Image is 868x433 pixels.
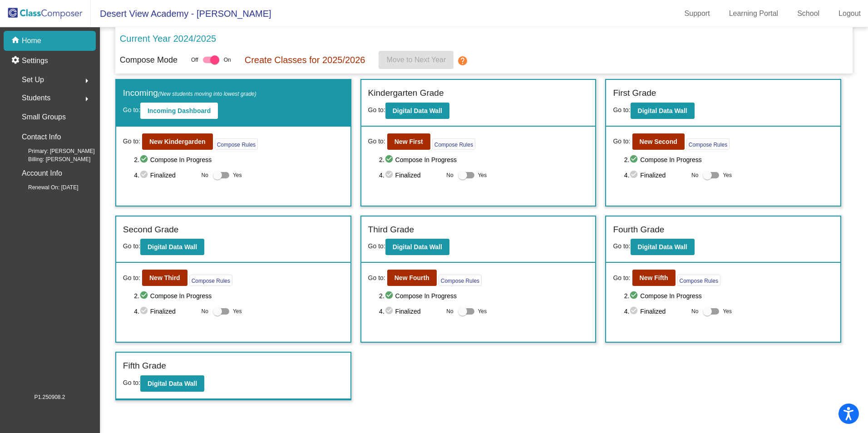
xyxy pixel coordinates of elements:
mat-icon: check_circle [139,290,150,301]
span: 4. Finalized [134,170,197,181]
span: 4. Finalized [379,170,442,181]
mat-icon: home [11,35,22,46]
span: 4. Finalized [134,306,197,317]
button: New First [387,133,430,150]
span: Renewal On: [DATE] [14,183,78,192]
label: Fifth Grade [123,359,166,373]
mat-icon: check_circle [139,306,150,317]
button: New Kindergarden [142,133,213,150]
span: 2. Compose In Progress [624,154,833,165]
p: Compose Mode [120,54,178,66]
p: Contact Info [22,131,61,143]
b: New Second [640,138,677,145]
button: Digital Data Wall [631,103,695,119]
span: Go to: [368,273,385,283]
b: New Third [149,274,180,281]
button: Compose Rules [686,138,730,150]
p: Current Year 2024/2025 [120,32,216,45]
b: Incoming Dashboard [148,107,211,114]
b: Digital Data Wall [393,107,442,114]
span: Students [22,92,50,104]
span: On [224,56,231,64]
mat-icon: check_circle [385,170,395,181]
b: Digital Data Wall [393,243,442,251]
a: Support [677,6,717,21]
mat-icon: check_circle [385,290,395,301]
span: Go to: [123,242,140,250]
button: Digital Data Wall [385,239,449,255]
mat-icon: check_circle [385,154,395,165]
span: Go to: [123,273,140,283]
span: 2. Compose In Progress [379,290,588,301]
span: Go to: [123,106,140,113]
span: 2. Compose In Progress [624,290,833,301]
button: Digital Data Wall [140,239,204,255]
span: Yes [233,306,242,317]
button: Digital Data Wall [385,103,449,119]
span: Go to: [613,137,630,146]
mat-icon: check_circle [629,290,640,301]
mat-icon: help [457,55,468,66]
span: Billing: [PERSON_NAME] [14,155,90,163]
button: Compose Rules [677,275,720,286]
span: 4. Finalized [624,170,687,181]
a: Logout [831,6,868,21]
span: Desert View Academy - [PERSON_NAME] [91,6,271,21]
p: Settings [22,55,48,66]
label: First Grade [613,87,656,100]
label: Third Grade [368,223,414,236]
button: New Fifth [632,270,676,286]
p: Home [22,35,41,46]
button: Compose Rules [432,138,475,150]
span: No [202,171,208,179]
button: Digital Data Wall [140,375,204,392]
mat-icon: settings [11,55,22,66]
span: No [691,307,698,315]
b: Digital Data Wall [148,243,197,251]
span: Primary: [PERSON_NAME] [14,147,95,155]
mat-icon: arrow_right [81,93,92,104]
span: 2. Compose In Progress [134,154,343,165]
span: (New students moving into lowest grade) [158,91,256,97]
span: No [446,171,453,179]
button: New Third [142,270,187,286]
mat-icon: check_circle [139,154,150,165]
span: 2. Compose In Progress [134,290,343,301]
label: Kindergarten Grade [368,87,444,100]
span: 4. Finalized [624,306,687,317]
a: Learning Portal [722,6,786,21]
span: 4. Finalized [379,306,442,317]
b: New Fifth [640,274,668,281]
span: Go to: [123,379,140,386]
b: Digital Data Wall [638,107,687,114]
span: No [691,171,698,179]
b: New Fourth [395,274,429,281]
button: Compose Rules [189,275,232,286]
b: Digital Data Wall [148,380,197,387]
span: Go to: [123,137,140,146]
button: Incoming Dashboard [140,103,218,119]
span: No [446,307,453,315]
b: New First [395,138,423,145]
a: School [790,6,827,21]
span: Move to Next Year [387,56,446,64]
button: New Fourth [387,270,437,286]
span: Go to: [368,106,385,113]
button: Move to Next Year [379,51,454,69]
span: Set Up [22,74,44,86]
button: Digital Data Wall [631,239,695,255]
span: Yes [478,170,487,181]
button: Compose Rules [439,275,482,286]
mat-icon: check_circle [629,170,640,181]
span: Yes [723,170,732,181]
label: Incoming [123,87,256,100]
b: Digital Data Wall [638,243,687,251]
p: Small Groups [22,111,66,123]
button: New Second [632,133,685,150]
mat-icon: check_circle [629,154,640,165]
span: Go to: [613,242,630,250]
label: Second Grade [123,223,179,236]
label: Fourth Grade [613,223,664,236]
span: 2. Compose In Progress [379,154,588,165]
span: Yes [233,170,242,181]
